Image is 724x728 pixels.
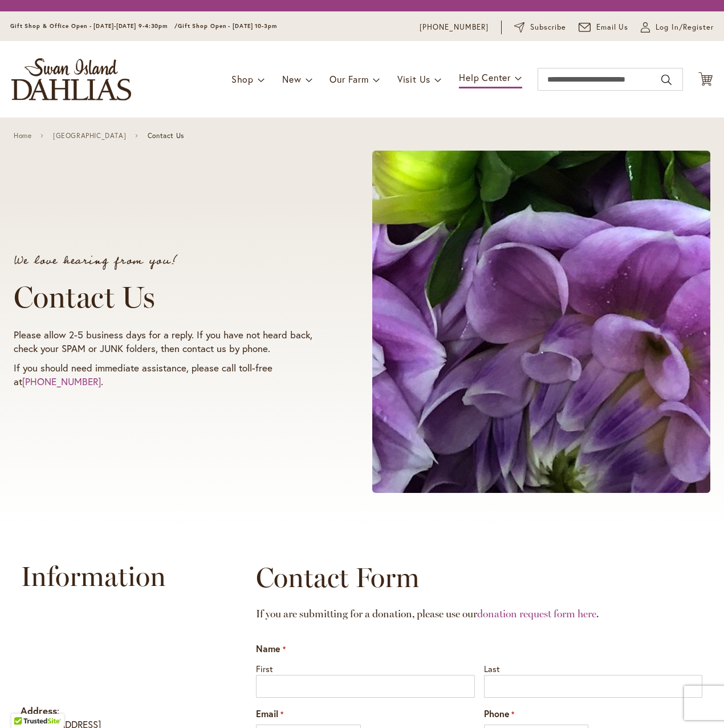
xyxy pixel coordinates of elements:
a: store logo [11,58,131,100]
span: Our Farm [330,73,368,85]
strong: Address [21,704,57,717]
span: Email Us [596,22,629,33]
label: Phone [484,707,514,721]
h2: Contact Form [256,560,702,594]
a: Subscribe [514,22,566,33]
a: [GEOGRAPHIC_DATA] [53,132,126,140]
a: Log In/Register [641,22,714,33]
h2: If you are submitting for a donation, please use our . [256,597,702,631]
a: donation request form here [477,608,596,620]
legend: Name [256,642,285,656]
span: Help Center [459,71,511,83]
p: If you should need immediate assistance, please call toll-free at . [14,361,329,389]
iframe: Swan Island Dahlias on Google Maps [21,607,211,693]
h2: Information [21,559,211,593]
button: Search [661,71,672,89]
span: Log In/Register [656,22,714,33]
label: Email [256,707,283,721]
a: Email Us [579,22,629,33]
span: Visit Us [397,73,430,85]
label: First [256,660,475,675]
label: Last [484,660,703,675]
span: Contact Us [148,132,184,140]
p: We love hearing from you! [14,255,329,266]
a: [PHONE_NUMBER] [22,375,101,388]
p: Please allow 2-5 business days for a reply. If you have not heard back, check your SPAM or JUNK f... [14,328,329,355]
a: [PHONE_NUMBER] [420,22,489,33]
span: Gift Shop Open - [DATE] 10-3pm [178,22,277,30]
span: Gift Shop & Office Open - [DATE]-[DATE] 9-4:30pm / [10,22,178,30]
span: New [282,73,301,85]
h1: Contact Us [14,280,329,314]
span: Shop [231,73,254,85]
span: Subscribe [530,22,566,33]
a: Home [14,132,31,140]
